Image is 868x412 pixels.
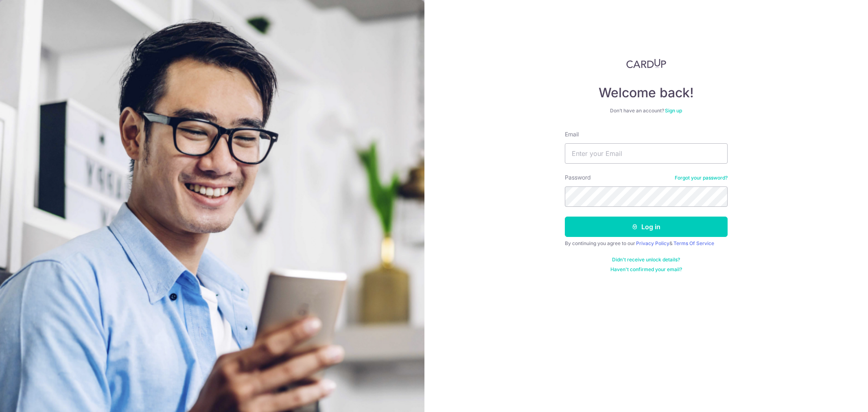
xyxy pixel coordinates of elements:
[565,240,728,247] div: By continuing you agree to our &
[612,256,680,263] a: Didn't receive unlock details?
[565,85,728,101] h4: Welcome back!
[610,266,682,273] a: Haven't confirmed your email?
[565,130,579,138] label: Email
[565,217,728,237] button: Log in
[565,173,591,182] label: Password
[565,143,728,164] input: Enter your Email
[675,175,728,181] a: Forgot your password?
[565,107,728,114] div: Don’t have an account?
[626,59,666,68] img: CardUp Logo
[665,107,682,114] a: Sign up
[673,240,714,246] a: Terms Of Service
[636,240,669,246] a: Privacy Policy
